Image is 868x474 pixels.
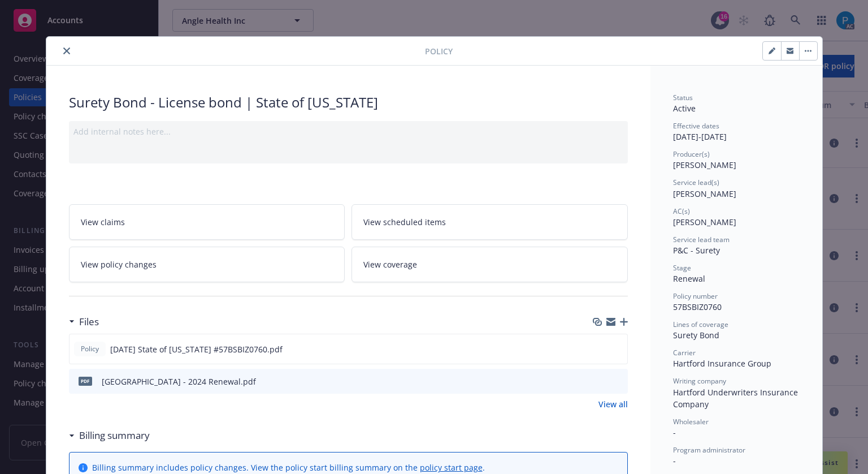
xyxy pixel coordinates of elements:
[673,291,718,301] span: Policy number
[79,314,99,329] h3: Files
[420,462,483,473] a: policy start page
[673,121,800,143] div: [DATE] - [DATE]
[69,314,99,329] div: Files
[673,160,736,170] span: [PERSON_NAME]
[673,263,691,273] span: Stage
[673,121,719,131] span: Effective dates
[673,273,705,284] span: Renewal
[69,204,345,240] a: View claims
[613,343,623,355] button: preview file
[363,258,417,270] span: View coverage
[613,376,623,387] button: preview file
[594,343,604,355] button: download file
[425,45,453,57] span: Policy
[351,247,628,282] a: View coverage
[673,235,730,244] span: Service lead team
[673,103,696,114] span: Active
[69,93,628,112] div: Surety Bond - License bond | State of [US_STATE]
[673,417,709,426] span: Wholesaler
[673,149,710,159] span: Producer(s)
[81,258,157,270] span: View policy changes
[673,320,728,329] span: Lines of coverage
[73,126,623,137] div: Add internal notes here...
[69,247,345,282] a: View policy changes
[673,387,800,410] span: Hartford Underwriters Insurance Company
[673,245,720,256] span: P&C - Surety
[673,301,722,312] span: 57BSBIZ0760
[102,376,256,387] div: [GEOGRAPHIC_DATA] - 2024 Renewal.pdf
[81,216,125,228] span: View claims
[92,462,485,473] div: Billing summary includes policy changes. View the policy start billing summary on the .
[673,217,736,227] span: [PERSON_NAME]
[673,445,745,455] span: Program administrator
[673,93,693,102] span: Status
[79,377,92,385] span: pdf
[673,348,696,357] span: Carrier
[110,343,283,355] span: [DATE] State of [US_STATE] #57BSBIZ0760.pdf
[351,204,628,240] a: View scheduled items
[363,216,446,228] span: View scheduled items
[79,344,101,354] span: Policy
[673,427,676,438] span: -
[673,455,676,466] span: -
[673,178,719,187] span: Service lead(s)
[79,428,150,443] h3: Billing summary
[673,206,690,216] span: AC(s)
[595,376,604,387] button: download file
[60,44,73,58] button: close
[673,188,736,199] span: [PERSON_NAME]
[673,376,726,386] span: Writing company
[598,398,628,410] a: View all
[69,428,150,443] div: Billing summary
[673,358,771,369] span: Hartford Insurance Group
[673,329,800,341] div: Surety Bond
